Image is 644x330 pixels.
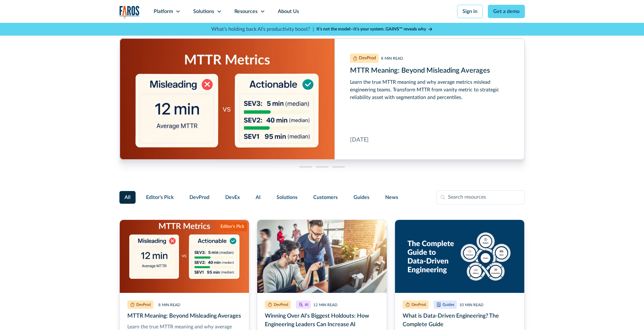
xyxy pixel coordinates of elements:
span: Guides [354,194,369,201]
span: All [124,194,131,201]
span: AI [256,194,261,201]
div: cms-link [120,38,525,160]
span: News [385,194,398,201]
strong: It’s not the model—it’s your system. GAINS™ reveals why [316,27,426,31]
img: Logo of the analytics and reporting company Faros. [119,6,140,19]
img: Graphic titled 'The Complete Guide to Data-Driven Engineering' showing five pillars around a cent... [395,220,525,293]
span: Solutions [277,194,297,201]
div: Solutions [193,8,214,15]
a: It’s not the model—it’s your system. GAINS™ reveals why [316,26,433,33]
img: Illustration of misleading vs. actionable MTTR metrics [120,38,335,182]
a: MTTR Meaning: Beyond Misleading Averages [120,38,525,160]
div: Platform [154,8,173,15]
span: DevProd [189,194,209,201]
span: Editor's Pick [146,194,174,201]
div: Resources [234,8,258,15]
a: home [119,6,140,19]
a: Sign in [457,5,483,18]
span: DevEx [225,194,240,201]
form: Filter Form [119,190,525,204]
span: Customers [313,194,338,201]
p: What's holding back AI's productivity boost? | [211,25,314,33]
input: Search resources [436,190,525,204]
img: two male senior software developers looking at computer screens in a busy office [257,220,387,293]
img: Illustration of misleading vs. actionable MTTR metrics [120,220,249,293]
a: Get a demo [488,5,525,18]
